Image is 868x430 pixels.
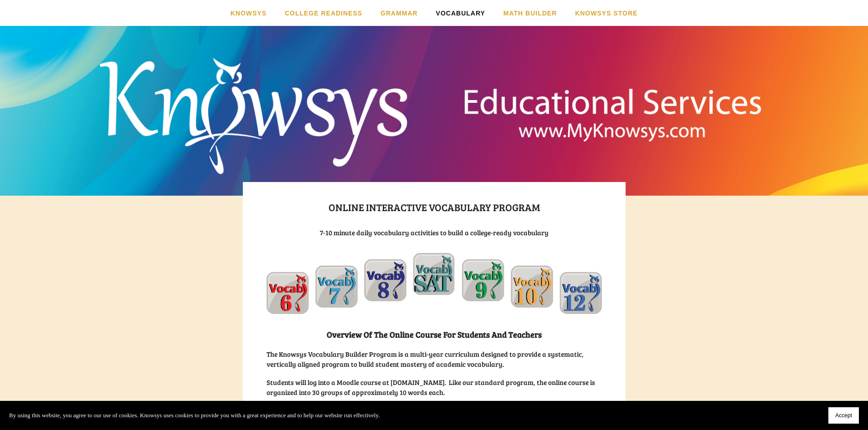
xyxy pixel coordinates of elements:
a: Knowsys Educational Services [308,39,560,162]
p: By using this website, you agree to our use of cookies. Knowsys uses cookies to provide you with ... [9,410,380,420]
h1: Online interactive Vocabulary Program [267,199,602,215]
strong: Overview of the Online Course for Students and Teachers [327,329,542,340]
button: Accept [828,407,859,424]
h3: 7-10 minute daily vocabulary activities to build a college-ready vocabulary [267,228,602,238]
h3: The Knowsys Vocabulary Builder Program is a multi-year curriculum designed to provide a systemati... [267,349,602,369]
span: Accept [835,412,852,419]
img: Online_Vocab_Arch.png [267,253,602,314]
h3: Students will log into a Moodle course at [DOMAIN_NAME]. Like our standard program, the online co... [267,377,602,397]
